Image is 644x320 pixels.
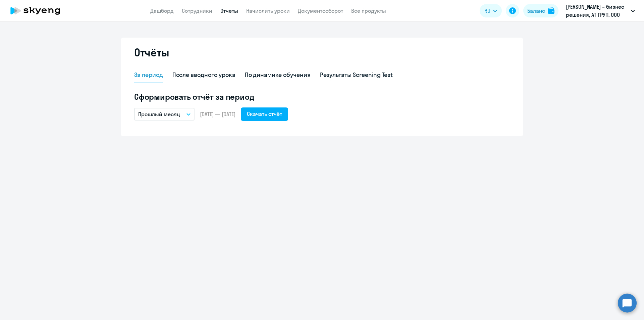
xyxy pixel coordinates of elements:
h2: Отчёты [134,46,169,59]
p: [PERSON_NAME] – бизнес решения, АТ ГРУП, ООО [566,3,628,19]
a: Все продукты [351,7,386,14]
a: Начислить уроки [246,7,290,14]
a: Сотрудники [182,7,212,14]
img: balance [548,7,554,14]
a: Отчеты [220,7,238,14]
div: Скачать отчёт [247,110,282,118]
div: По динамике обучения [245,71,311,79]
a: Документооборот [298,7,343,14]
span: [DATE] — [DATE] [200,110,235,118]
div: Баланс [527,7,545,15]
a: Дашборд [150,7,174,14]
button: Скачать отчёт [241,107,288,121]
button: [PERSON_NAME] – бизнес решения, АТ ГРУП, ООО [562,3,638,19]
span: RU [484,7,490,15]
div: За период [134,71,163,79]
button: Прошлый месяц [134,108,195,121]
div: После вводного урока [172,71,235,79]
button: Балансbalance [523,4,558,17]
h5: Сформировать отчёт за период [134,91,510,102]
button: RU [480,4,502,17]
p: Прошлый месяц [138,110,180,118]
div: Результаты Screening Test [320,71,393,79]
